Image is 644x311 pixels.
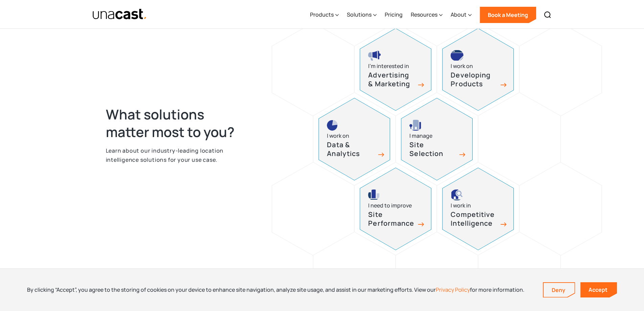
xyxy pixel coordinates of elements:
a: Book a Meeting [480,7,536,23]
a: Accept [580,282,617,297]
a: site selection icon I manageSite Selection [401,98,473,180]
h3: Site Selection [409,140,457,158]
div: About [451,10,467,19]
div: Products [310,1,339,29]
img: Unacast text logo [92,8,147,20]
div: About [451,1,472,29]
img: competitive intelligence icon [451,190,463,200]
div: Resources [411,1,443,29]
div: Resources [411,10,437,19]
a: home [92,8,147,20]
img: developing products icon [451,50,463,61]
h3: Advertising & Marketing [368,71,415,89]
div: I work on [327,131,349,140]
img: site performance icon [368,190,380,200]
h3: Competitive Intelligence [451,210,498,228]
div: I work on [451,62,473,71]
img: Search icon [544,11,552,19]
div: Solutions [347,10,372,19]
h2: What solutions matter most to you? [106,106,248,141]
a: developing products iconI work onDeveloping Products [442,28,514,111]
div: I’m interested in [368,62,409,71]
img: site selection icon [409,120,422,131]
a: Privacy Policy [436,286,470,293]
div: Products [310,10,334,19]
div: Solutions [347,1,377,29]
p: Learn about our industry-leading location intelligence solutions for your use case. [106,146,248,164]
h3: Developing Products [451,71,498,89]
a: Pricing [385,1,403,29]
a: advertising and marketing iconI’m interested inAdvertising & Marketing [360,28,431,111]
img: advertising and marketing icon [368,50,381,61]
h3: Data & Analytics [327,140,374,158]
div: I manage [409,131,432,140]
div: By clicking “Accept”, you agree to the storing of cookies on your device to enhance site navigati... [27,286,524,293]
img: pie chart icon [327,120,338,131]
a: site performance iconI need to improveSite Performance [360,168,431,250]
a: competitive intelligence iconI work inCompetitive Intelligence [442,168,514,250]
a: Deny [544,283,575,297]
div: I need to improve [368,201,412,210]
a: pie chart iconI work onData & Analytics [318,98,390,180]
div: I work in [451,201,471,210]
h3: Site Performance [368,210,415,228]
